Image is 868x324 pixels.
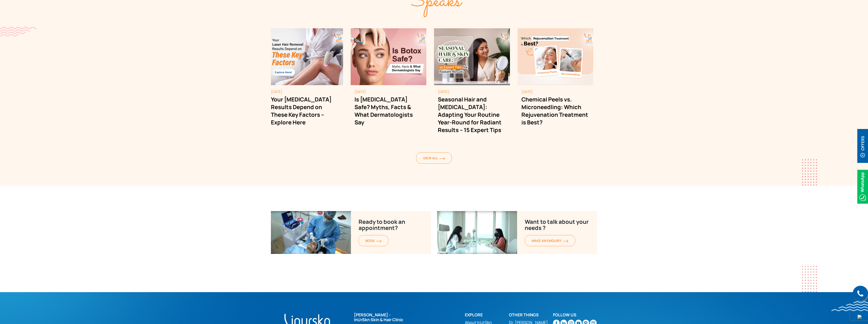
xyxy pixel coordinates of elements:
h2: Other Things [509,313,553,317]
h2: Follow Us [553,313,597,317]
h2: Chemical Peels vs. Microneedling: Which Rejuvenation Treatment is Best? [521,96,590,126]
img: Whatsappicon [857,170,868,204]
small: [DATE] [521,89,590,94]
small: [DATE] [354,89,423,94]
img: Ready to book an appointment? [271,211,351,254]
h2: Seasonal Hair and [MEDICAL_DATA]: Adapting Your Routine Year-Round for Radiant Results – 15 Exper... [438,96,506,134]
small: [DATE] [438,89,506,94]
a: [DATE] Chemical Peels vs. Microneedling: Which Rejuvenation Treatment is Best? [518,54,594,132]
a: [DATE] Your [MEDICAL_DATA] Results Depend on These Key Factors – Explore Here [267,54,343,132]
a: Whatsappicon [857,183,868,189]
img: up-blue-arrow.svg [858,315,862,319]
a: BOOKorange-arrow [359,235,388,246]
img: dotes1 [802,266,817,292]
h2: Is [MEDICAL_DATA] Safe? Myths, Facts & What Dermatologists Say [354,96,423,126]
div: 3 / 4 [434,28,510,145]
h2: Explore [465,313,509,317]
img: orange-arrow [563,240,568,243]
span: MAKE AN enquiry [532,238,568,243]
div: 2 / 4 [351,28,427,137]
a: [DATE] Is [MEDICAL_DATA] Safe? Myths, Facts & What Dermatologists Say [351,54,427,132]
div: 1 / 4 [267,28,343,137]
h2: Your [MEDICAL_DATA] Results Depend on These Key Factors – Explore Here [271,96,339,126]
img: offerBt [857,129,868,163]
span: View All [423,156,445,160]
img: orange-arrow [376,240,382,243]
p: Want to talk about your needs ? [525,219,589,231]
a: MAKE AN enquiryorange-arrow [525,235,575,246]
img: dotes1 [802,159,817,186]
p: Ready to book an appointment? [359,219,423,231]
a: [DATE] Seasonal Hair and [MEDICAL_DATA]: Adapting Your Routine Year-Round for Radiant Results – 1... [434,54,510,140]
img: bluewave [831,301,868,311]
img: Ready-to-book [437,211,517,254]
h2: [PERSON_NAME] - InUrSkn Skin & Hair Clinic [354,313,438,322]
img: orange-arrow [439,157,445,160]
small: [DATE] [271,89,339,94]
span: BOOK [365,238,382,243]
a: View Allorange-arrow [416,152,452,164]
div: 4 / 4 [518,28,594,137]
